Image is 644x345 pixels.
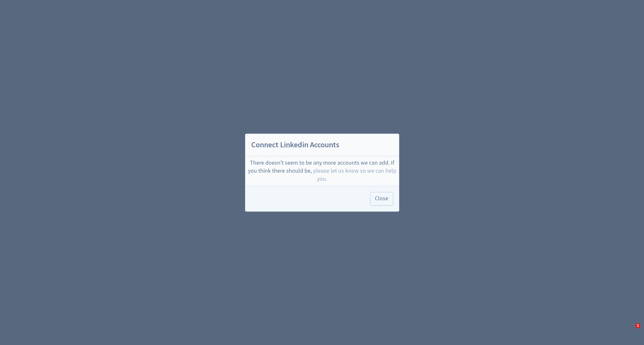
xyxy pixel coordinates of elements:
[370,192,393,205] button: Close
[622,323,638,339] iframe: Intercom live chat
[248,159,396,184] div: There doesn't seem to be any more accounts we can add. If you think there should be,
[375,196,388,202] span: Close
[245,134,399,157] h2: Connect Linkedin Accounts
[635,323,640,328] span: 1
[313,168,396,183] span: please let us know so we can help you.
